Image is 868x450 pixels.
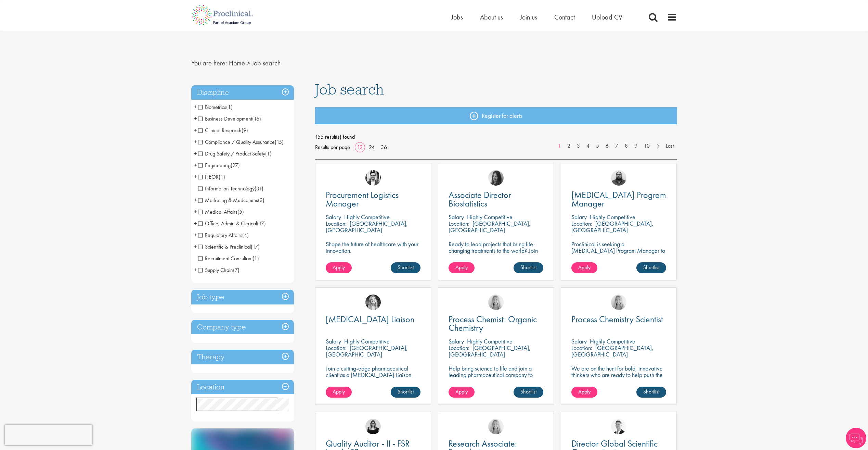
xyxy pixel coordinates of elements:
[191,85,294,100] h3: Discipline
[662,142,677,150] a: Last
[326,344,347,352] span: Location:
[449,313,537,334] span: Process Chemist: Organic Chemistry
[255,185,263,192] span: (31)
[451,13,463,22] a: Jobs
[326,213,341,221] span: Salary
[198,162,231,169] span: Engineering
[194,230,197,240] span: +
[194,218,197,228] span: +
[315,80,384,99] span: Job search
[365,419,381,434] img: Molly Colclough
[194,148,197,159] span: +
[194,172,197,182] span: +
[571,344,653,358] p: [GEOGRAPHIC_DATA], [GEOGRAPHIC_DATA]
[488,295,504,310] img: Shannon Briggs
[449,220,531,234] p: [GEOGRAPHIC_DATA], [GEOGRAPHIC_DATA]
[571,387,597,398] a: Apply
[564,142,574,150] a: 2
[571,313,663,325] span: Process Chemistry Scientist
[378,143,389,151] a: 36
[455,388,468,395] span: Apply
[449,365,543,398] p: Help bring science to life and join a leading pharmaceutical company to play a key role in delive...
[571,220,653,234] p: [GEOGRAPHIC_DATA], [GEOGRAPHIC_DATA]
[449,220,469,227] span: Location:
[191,290,294,304] h3: Job type
[636,387,666,398] a: Shortlist
[194,241,197,252] span: +
[198,115,261,122] span: Business Development
[5,425,92,445] iframe: reCAPTCHA
[449,344,531,358] p: [GEOGRAPHIC_DATA], [GEOGRAPHIC_DATA]
[198,115,252,122] span: Business Development
[194,113,197,124] span: +
[578,264,591,271] span: Apply
[191,320,294,335] div: Company type
[592,13,622,22] span: Upload CV
[198,255,259,262] span: Recruitment Consultant
[449,337,464,345] span: Salary
[326,189,399,209] span: Procurement Logistics Manager
[590,337,635,345] p: Highly Competitive
[593,142,603,150] a: 5
[520,13,537,22] a: Join us
[467,213,513,221] p: Highly Competitive
[198,127,248,134] span: Clinical Research
[198,185,263,192] span: Information Technology
[449,241,543,273] p: Ready to lead projects that bring life-changing treatments to the world? Join our client at the f...
[198,266,233,274] span: Supply Chain
[219,173,225,180] span: (1)
[571,220,592,227] span: Location:
[198,150,272,157] span: Drug Safety / Product Safety
[326,387,352,398] a: Apply
[578,388,591,395] span: Apply
[631,142,641,150] a: 9
[191,350,294,364] h3: Therapy
[194,265,197,275] span: +
[326,337,341,345] span: Salary
[326,313,414,325] span: [MEDICAL_DATA] Liaison
[590,213,635,221] p: Highly Competitive
[252,255,259,262] span: (1)
[194,137,197,147] span: +
[514,387,543,398] a: Shortlist
[198,266,239,274] span: Supply Chain
[251,243,260,250] span: (17)
[365,295,381,310] img: Manon Fuller
[355,143,365,151] a: 12
[514,262,543,273] a: Shortlist
[198,197,258,204] span: Marketing & Medcomms
[488,419,504,434] img: Shannon Briggs
[198,232,249,239] span: Regulatory Affairs
[198,208,237,215] span: Medical Affairs
[571,241,666,280] p: Proclinical is seeking a [MEDICAL_DATA] Program Manager to join our client's team for an exciting...
[198,243,260,250] span: Scientific & Preclinical
[198,243,251,250] span: Scientific & Preclinical
[258,197,264,204] span: (3)
[573,142,583,150] a: 3
[198,173,225,180] span: HEOR
[449,315,543,332] a: Process Chemist: Organic Chemistry
[198,185,255,192] span: Information Technology
[612,142,622,150] a: 7
[449,262,475,273] a: Apply
[326,344,408,358] p: [GEOGRAPHIC_DATA], [GEOGRAPHIC_DATA]
[488,170,504,186] img: Heidi Hennigan
[611,170,626,186] img: Ashley Bennett
[365,170,381,186] a: Edward Little
[571,315,666,324] a: Process Chemistry Scientist
[554,142,564,150] a: 1
[449,387,475,398] a: Apply
[194,125,197,135] span: +
[611,419,626,434] a: George Watson
[194,102,197,112] span: +
[198,103,233,111] span: Biometrics
[198,220,266,227] span: Office, Admin & Clerical
[611,295,626,310] img: Shannon Briggs
[449,213,464,221] span: Salary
